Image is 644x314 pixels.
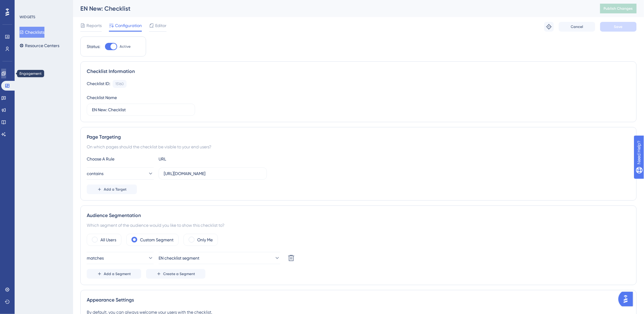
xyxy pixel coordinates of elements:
button: matches [87,252,154,264]
button: Save [600,22,637,32]
button: Cancel [559,22,595,32]
span: Add a Segment [104,271,131,276]
div: Checklist Name [87,94,117,101]
span: Add a Target [104,187,127,192]
label: Custom Segment [140,236,173,243]
div: Which segment of the audience would you like to show this checklist to? [87,222,630,229]
div: URL [159,155,226,163]
label: Only Me [197,236,213,243]
button: contains [87,167,154,180]
span: Cancel [571,24,583,29]
button: EN checklist segment [159,252,280,264]
button: Create a Segment [146,269,205,279]
div: 15160 [115,81,124,86]
div: Choose A Rule [87,155,154,163]
button: Resource Centers [19,40,59,51]
span: Publish Changes [604,6,633,11]
iframe: UserGuiding AI Assistant Launcher [618,290,637,308]
div: Page Targeting [87,133,630,141]
div: Status: [87,43,100,50]
span: Configuration [115,22,142,29]
span: Create a Segment [163,271,195,276]
input: Type your Checklist name [92,106,190,113]
div: WIDGETS [19,15,35,19]
button: Add a Segment [87,269,141,279]
span: Save [614,24,623,29]
button: Checklists [19,27,44,38]
span: matches [87,254,104,262]
label: All Users [100,236,116,243]
div: EN New: Checklist [80,4,585,13]
button: Add a Target [87,185,137,194]
div: Audience Segmentation [87,212,630,219]
div: Checklist Information [87,68,630,75]
span: contains [87,170,103,177]
span: Editor [155,22,166,29]
div: On which pages should the checklist be visible to your end users? [87,143,630,150]
div: Appearance Settings [87,296,630,304]
div: Checklist ID: [87,80,110,88]
span: EN checklist segment [159,254,199,262]
span: Need Help? [14,2,38,9]
input: yourwebsite.com/path [164,170,262,177]
span: Active [120,44,131,49]
span: Reports [86,22,102,29]
button: Publish Changes [600,4,637,13]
